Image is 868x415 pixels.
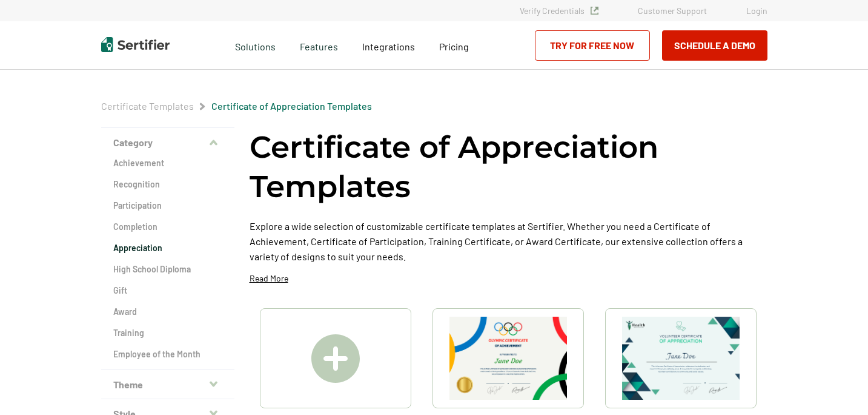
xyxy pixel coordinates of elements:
img: Sertifier | Digital Credentialing Platform [101,37,170,52]
a: Achievement [113,157,222,169]
a: Try for Free Now [535,30,650,61]
a: Integrations [362,38,415,53]
div: Category [101,157,234,370]
span: Certificate Templates [101,100,194,112]
a: Participation [113,200,222,212]
img: Olympic Certificate of Appreciation​ Template [449,317,567,400]
img: Verified [591,7,598,15]
a: Appreciation [113,242,222,254]
button: Category [101,128,234,157]
span: Features [300,38,338,53]
img: Create A Blank Certificate [311,334,360,383]
a: Employee of the Month [113,348,222,360]
p: Read More [250,272,288,285]
a: Customer Support [638,5,707,16]
div: Breadcrumb [101,100,372,112]
a: Certificate of Appreciation Templates [211,100,372,112]
a: Pricing [439,38,469,53]
span: Solutions [235,38,276,53]
a: Award [113,306,222,318]
a: Gift [113,285,222,297]
a: Login [746,5,767,16]
p: Explore a wide selection of customizable certificate templates at Sertifier. Whether you need a C... [250,218,767,264]
span: Pricing [439,41,469,52]
a: Verify Credentials [520,5,598,16]
span: Certificate of Appreciation Templates [211,100,372,112]
span: Integrations [362,41,415,52]
a: High School Diploma [113,263,222,275]
a: Training [113,327,222,339]
img: Volunteer Certificate of Appreciation Template [622,317,740,400]
a: Recognition [113,178,222,191]
a: Completion [113,221,222,233]
h1: Certificate of Appreciation Templates [250,127,767,206]
button: Theme [101,370,234,399]
a: Certificate Templates [101,100,194,112]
